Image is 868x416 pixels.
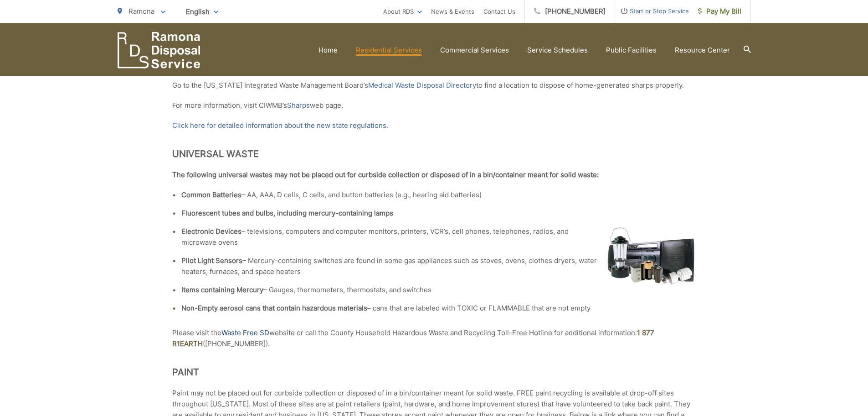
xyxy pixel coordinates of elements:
li: – cans that are labeled with TOXIC or FLAMMABLE that are not empty [181,303,696,314]
a: Sharps [287,100,310,111]
a: Contact Us [483,6,515,17]
a: Public Facilities [606,45,657,56]
strong: Pilot Light Sensors [181,256,242,265]
strong: Electronic Devices [181,227,241,236]
a: About RDS [383,6,422,17]
p: For more information, visit CIWMB’s web page. [172,100,696,111]
a: Service Schedules [527,45,588,56]
strong: Non-Empty aerosol cans that contain hazardous materials [181,304,367,312]
a: Click here for detailed information about the new state regulations. [172,120,388,131]
span: English [179,4,225,20]
a: EDCD logo. Return to the homepage. [118,32,200,68]
span: Pay My Bill [698,6,741,17]
strong: Fluorescent tubes and bulbs, including mercury-containing lamps [181,209,393,217]
span: Ramona [128,7,154,16]
li: – televisions, computers and computer monitors, printers, VCR’s, cell phones, telephones, radios,... [181,226,696,248]
h2: Paint [172,367,696,378]
a: Resource Center [675,45,730,56]
a: Residential Services [356,45,422,56]
h2: Universal Waste [172,148,696,159]
a: News & Events [431,6,474,17]
p: Go to the [US_STATE] Integrated Waste Management Board’s to find a location to dispose of home-ge... [172,80,696,91]
a: Waste Free SD [221,327,269,338]
li: – AA, AAA, D cells, C cells, and button batteries (e.g., hearing aid batteries) [181,190,696,200]
strong: The following universal wastes may not be placed out for curbside collection or disposed of in a ... [172,170,599,179]
strong: Items containing Mercury [181,285,263,294]
li: – Gauges, thermometers, thermostats, and switches [181,284,696,295]
a: Medical Waste Disposal Directory [368,80,476,91]
li: – Mercury-containing switches are found in some gas appliances such as stoves, ovens, clothes dry... [181,255,696,277]
strong: Common Batteries [181,190,241,199]
a: Home [318,45,338,56]
img: fluorescent lights, electronics, batteries [605,226,696,285]
a: Commercial Services [440,45,509,56]
p: Please visit the website or call the County Household Hazardous Waste and Recycling Toll-Free Hot... [172,327,696,349]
